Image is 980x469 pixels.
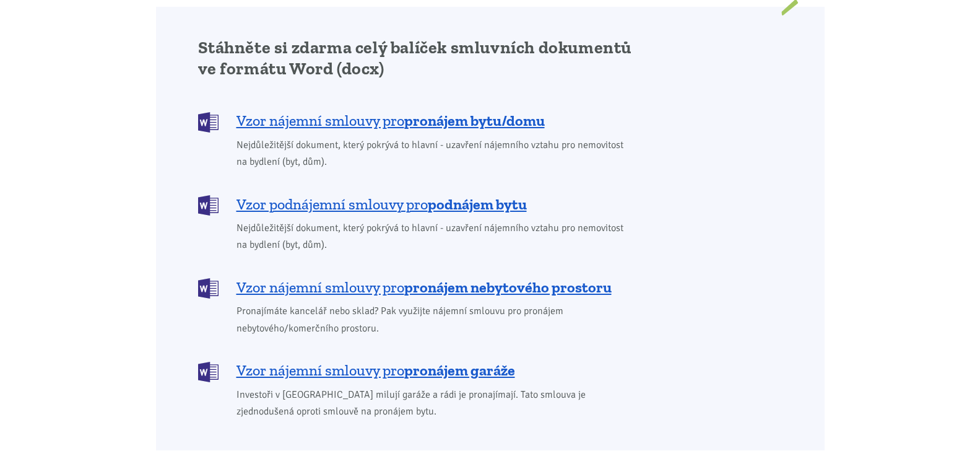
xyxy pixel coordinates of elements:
[236,137,632,170] span: Nejdůležitější dokument, který pokrývá to hlavní - uzavření nájemního vztahu pro nemovitost na by...
[236,278,612,297] span: Vzor nájemní smlouvy pro
[198,111,632,131] a: Vzor nájemní smlouvy propronájem bytu/domu
[198,112,219,133] img: DOCX (Word)
[404,112,545,129] b: pronájem bytu/domu
[198,194,632,214] a: Vzor podnájemní smlouvy propodnájem bytu
[236,361,515,380] span: Vzor nájemní smlouvy pro
[404,361,515,379] b: pronájem garáže
[198,361,632,381] a: Vzor nájemní smlouvy propronájem garáže
[198,278,219,299] img: DOCX (Word)
[236,195,527,214] span: Vzor podnájemní smlouvy pro
[428,195,527,213] b: podnájem bytu
[404,278,612,296] b: pronájem nebytového prostoru
[198,37,632,79] h2: Stáhněte si zdarma celý balíček smluvních dokumentů ve formátu Word (docx)
[198,277,632,297] a: Vzor nájemní smlouvy propronájem nebytového prostoru
[198,362,219,382] img: DOCX (Word)
[198,195,219,216] img: DOCX (Word)
[236,220,632,253] span: Nejdůležitější dokument, který pokrývá to hlavní - uzavření nájemního vztahu pro nemovitost na by...
[236,303,632,336] span: Pronajímáte kancelář nebo sklad? Pak využijte nájemní smlouvu pro pronájem nebytového/komerčního ...
[236,111,545,131] span: Vzor nájemní smlouvy pro
[236,387,632,420] span: Investoři v [GEOGRAPHIC_DATA] milují garáže a rádi je pronajímají. Tato smlouva je zjednodušená o...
